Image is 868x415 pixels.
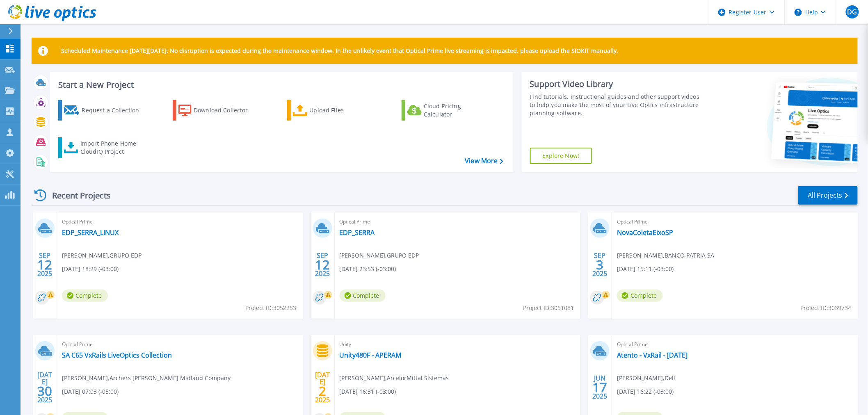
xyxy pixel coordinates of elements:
[617,290,663,302] span: Complete
[340,251,419,260] span: [PERSON_NAME] , GRUPO EDP
[617,251,714,260] span: [PERSON_NAME] , BANCO PATRIA SA
[37,261,52,268] span: 12
[402,100,493,121] a: Cloud Pricing Calculator
[592,250,608,280] div: SEP 2025
[62,351,172,359] a: SA C65 VxRails LiveOptics Collection
[530,79,702,89] div: Support Video Library
[340,228,375,237] a: EDP_SERRA
[617,340,853,349] span: Optical Prime
[319,388,326,394] span: 2
[62,374,231,383] span: [PERSON_NAME] , Archers [PERSON_NAME] Midland Company
[37,388,52,394] span: 30
[592,372,608,402] div: JUN 2025
[617,351,688,359] a: Atento - VxRail - [DATE]
[310,102,375,119] div: Upload Files
[62,217,298,226] span: Optical Prime
[173,100,264,121] a: Download Collector
[315,261,330,268] span: 12
[340,374,449,383] span: [PERSON_NAME] , ArcelorMittal Sistemas
[58,80,503,89] h3: Start a New Project
[424,102,489,119] div: Cloud Pricing Calculator
[62,290,108,302] span: Complete
[62,340,298,349] span: Optical Prime
[465,157,503,165] a: View More
[315,372,330,402] div: [DATE] 2025
[340,265,396,274] span: [DATE] 23:53 (-03:00)
[62,265,119,274] span: [DATE] 18:29 (-03:00)
[530,93,702,117] div: Find tutorials, instructional guides and other support videos to help you make the most of your L...
[530,148,592,164] a: Explore Now!
[340,340,576,349] span: Unity
[617,228,673,237] a: NovaColetaEixoSP
[37,250,53,280] div: SEP 2025
[340,290,386,302] span: Complete
[62,228,119,237] a: EDP_SERRA_LINUX
[617,374,675,383] span: [PERSON_NAME] , Dell
[80,139,144,156] div: Import Phone Home CloudIQ Project
[62,251,142,260] span: [PERSON_NAME] , GRUPO EDP
[801,303,852,312] span: Project ID: 3039734
[593,384,608,391] span: 17
[194,102,259,119] div: Download Collector
[617,217,853,226] span: Optical Prime
[82,102,147,119] div: Request a Collection
[340,387,396,396] span: [DATE] 16:31 (-03:00)
[847,9,857,15] span: DG
[287,100,379,121] a: Upload Files
[617,387,674,396] span: [DATE] 16:22 (-03:00)
[62,387,119,396] span: [DATE] 07:03 (-05:00)
[315,250,330,280] div: SEP 2025
[340,351,402,359] a: Unity480F - APERAM
[340,217,576,226] span: Optical Prime
[37,372,53,402] div: [DATE] 2025
[61,48,619,54] p: Scheduled Maintenance [DATE][DATE]: No disruption is expected during the maintenance window. In t...
[32,185,122,205] div: Recent Projects
[58,100,150,121] a: Request a Collection
[596,261,604,268] span: 3
[798,186,858,205] a: All Projects
[617,265,674,274] span: [DATE] 15:11 (-03:00)
[523,303,574,312] span: Project ID: 3051081
[246,303,297,312] span: Project ID: 3052253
